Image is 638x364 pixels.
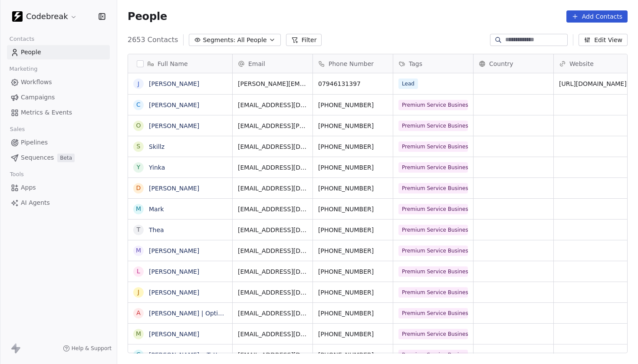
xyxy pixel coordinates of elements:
[128,10,167,23] span: People
[318,184,388,193] span: [PHONE_NUMBER]
[57,154,75,162] span: Beta
[398,162,468,173] span: Premium Service Business Lead
[238,184,307,193] span: [EMAIL_ADDRESS][DOMAIN_NAME]
[318,309,388,318] span: [PHONE_NUMBER]
[238,288,307,297] span: [EMAIL_ADDRESS][DOMAIN_NAME]
[6,33,38,46] span: Contacts
[318,142,388,151] span: [PHONE_NUMBER]
[313,54,393,73] div: Phone Number
[21,108,72,117] span: Metrics & Events
[409,59,422,68] span: Tags
[398,308,468,318] span: Premium Service Business Lead
[398,329,468,339] span: Premium Service Business Lead
[318,163,388,172] span: [PHONE_NUMBER]
[398,204,468,214] span: Premium Service Business Lead
[26,11,68,22] span: Codebreak
[489,59,513,68] span: Country
[398,100,468,110] span: Premium Service Business Lead
[149,122,199,129] a: [PERSON_NAME]
[238,163,307,172] span: [EMAIL_ADDRESS][DOMAIN_NAME]
[318,79,388,88] span: 07946131397
[149,185,199,192] a: [PERSON_NAME]
[137,163,141,172] div: Y
[7,135,110,150] a: Pipelines
[7,151,110,165] a: SequencesBeta
[329,59,374,68] span: Phone Number
[21,198,50,207] span: AI Agents
[474,54,553,73] div: Country
[398,79,418,89] span: Lead
[7,90,110,105] a: Campaigns
[136,204,141,213] div: M
[398,266,468,277] span: Premium Service Business Lead
[318,288,388,297] span: [PHONE_NUMBER]
[318,246,388,255] span: [PHONE_NUMBER]
[6,168,27,181] span: Tools
[149,351,249,358] a: [PERSON_NAME] • Tattoo Artist •
[21,138,48,147] span: Pipelines
[128,54,232,73] div: Full Name
[398,121,468,131] span: Premium Service Business Lead
[238,351,307,359] span: [EMAIL_ADDRESS][DOMAIN_NAME]
[248,59,265,68] span: Email
[12,11,23,22] img: Codebreak_Favicon.png
[21,93,55,102] span: Campaigns
[137,142,141,151] div: S
[398,287,468,298] span: Premium Service Business Lead
[149,310,237,317] a: [PERSON_NAME] | Optimised
[149,289,199,296] a: [PERSON_NAME]
[398,183,468,193] span: Premium Service Business Lead
[579,34,628,46] button: Edit View
[559,80,627,87] a: [URL][DOMAIN_NAME]
[63,345,112,352] a: Help & Support
[393,54,473,73] div: Tags
[7,196,110,210] a: AI Agents
[238,79,307,88] span: [PERSON_NAME][EMAIL_ADDRESS][DOMAIN_NAME]
[318,101,388,109] span: [PHONE_NUMBER]
[237,36,266,45] span: All People
[286,34,322,46] button: Filter
[7,45,110,59] a: People
[238,142,307,151] span: [EMAIL_ADDRESS][DOMAIN_NAME]
[136,121,141,130] div: O
[569,59,594,68] span: Website
[238,246,307,255] span: [EMAIL_ADDRESS][DOMAIN_NAME]
[137,225,141,234] div: T
[128,35,178,45] span: 2653 Contacts
[137,267,140,276] div: L
[238,309,307,318] span: [EMAIL_ADDRESS][DOMAIN_NAME]
[136,350,141,359] div: C
[149,143,164,150] a: Skillz
[138,79,139,89] div: J
[398,350,468,360] span: Premium Service Business Lead
[6,123,29,136] span: Sales
[149,226,164,233] a: Thea
[233,54,312,73] div: Email
[318,330,388,338] span: [PHONE_NUMBER]
[10,9,79,24] button: Codebreak
[7,180,110,195] a: Apps
[136,246,141,255] div: M
[238,330,307,338] span: [EMAIL_ADDRESS][DOMAIN_NAME]
[7,105,110,120] a: Metrics & Events
[238,101,307,109] span: [EMAIL_ADDRESS][DOMAIN_NAME]
[566,10,628,23] button: Add Contacts
[149,247,199,254] a: [PERSON_NAME]
[136,329,141,338] div: M
[136,308,141,318] div: A
[149,206,164,213] a: Mark
[238,226,307,234] span: [EMAIL_ADDRESS][DOMAIN_NAME]
[72,345,112,352] span: Help & Support
[318,267,388,276] span: [PHONE_NUMBER]
[6,62,41,75] span: Marketing
[138,288,139,297] div: J
[554,54,634,73] div: Website
[318,121,388,130] span: [PHONE_NUMBER]
[128,73,233,354] div: grid
[203,36,235,45] span: Segments:
[7,75,110,89] a: Workflows
[398,225,468,235] span: Premium Service Business Lead
[149,164,165,171] a: Yinka
[149,102,199,108] a: [PERSON_NAME]
[318,205,388,213] span: [PHONE_NUMBER]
